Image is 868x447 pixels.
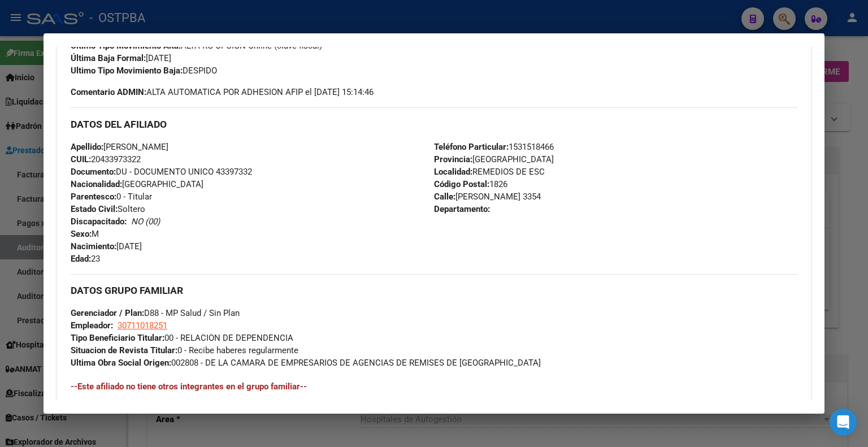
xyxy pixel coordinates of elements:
strong: Localidad: [434,167,472,177]
span: ALTA AUTOMATICA POR ADHESION AFIP el [DATE] 15:14:46 [71,86,374,98]
span: [GEOGRAPHIC_DATA] [71,179,203,189]
strong: Sexo: [71,229,92,239]
strong: Comentario ADMIN: [71,87,146,97]
h3: DATOS DEL AFILIADO [71,118,797,131]
strong: Última Baja Formal: [71,53,146,63]
span: 00 - RELACION DE DEPENDENCIA [71,333,293,343]
span: 23 [71,254,100,264]
div: Open Intercom Messenger [830,409,857,436]
strong: Gerenciador / Plan: [71,308,144,318]
span: [GEOGRAPHIC_DATA] [434,154,554,164]
span: DU - DOCUMENTO UNICO 43397332 [71,167,252,177]
strong: Calle: [434,192,455,202]
i: NO (00) [131,216,160,227]
strong: Ultimo Tipo Movimiento Baja: [71,66,183,76]
span: [PERSON_NAME] [71,142,168,152]
span: 0 - Recibe haberes regularmente [71,345,298,355]
strong: Situacion de Revista Titular: [71,345,177,355]
strong: CUIL: [71,154,91,164]
strong: Provincia: [434,154,472,164]
strong: Documento: [71,167,116,177]
strong: Teléfono Particular: [434,142,509,152]
strong: Ultima Obra Social Origen: [71,358,171,368]
strong: Parentesco: [71,192,116,202]
strong: Nacionalidad: [71,179,122,189]
strong: Discapacitado: [71,216,127,227]
span: 1826 [434,179,507,189]
span: 002808 - DE LA CAMARA DE EMPRESARIOS DE AGENCIAS DE REMISES DE [GEOGRAPHIC_DATA] [71,358,541,368]
strong: Nacimiento: [71,241,116,251]
strong: Tipo Beneficiario Titular: [71,333,164,343]
span: Soltero [71,204,145,214]
strong: Empleador: [71,320,113,331]
span: DESPIDO [71,66,217,76]
span: [DATE] [71,53,171,63]
strong: Edad: [71,254,91,264]
span: 1531518466 [434,142,554,152]
span: M [71,229,99,239]
h3: DATOS GRUPO FAMILIAR [71,284,797,297]
strong: Código Postal: [434,179,489,189]
span: 0 - Titular [71,192,152,202]
span: REMEDIOS DE ESC [434,167,545,177]
span: 20433973322 [71,154,141,164]
span: [DATE] [71,241,142,251]
span: D88 - MP Salud / Sin Plan [71,308,240,318]
strong: Apellido: [71,142,103,152]
strong: Estado Civil: [71,204,118,214]
h4: --Este afiliado no tiene otros integrantes en el grupo familiar-- [71,380,797,393]
span: 30711018251 [118,320,167,331]
span: [PERSON_NAME] 3354 [434,192,541,202]
strong: Departamento: [434,204,490,214]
